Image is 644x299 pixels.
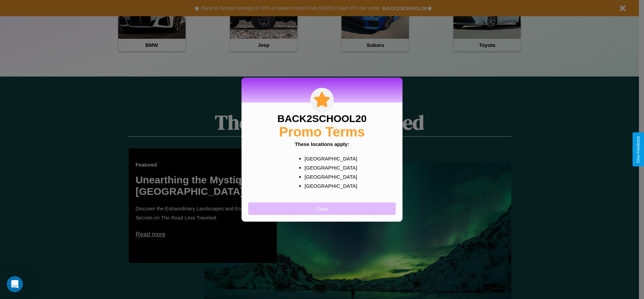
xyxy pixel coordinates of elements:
[636,136,641,163] div: Give Feedback
[295,141,349,147] b: These locations apply:
[304,181,353,190] p: [GEOGRAPHIC_DATA]
[279,124,365,139] h2: Promo Terms
[304,172,353,181] p: [GEOGRAPHIC_DATA]
[7,276,23,292] iframe: Intercom live chat
[277,113,366,124] h3: BACK2SCHOOL20
[304,163,353,172] p: [GEOGRAPHIC_DATA]
[304,154,353,163] p: [GEOGRAPHIC_DATA]
[248,202,396,215] button: Close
